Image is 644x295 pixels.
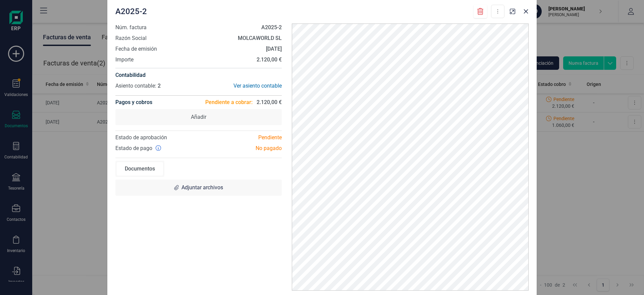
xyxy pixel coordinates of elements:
[115,134,167,141] span: Estado de aprobación
[199,82,282,90] div: Ver asiento contable
[115,144,152,152] span: Estado de pago
[115,180,282,196] div: Adjuntar archivos
[115,23,147,32] span: Núm. factura
[115,45,157,53] span: Fecha de emisión
[238,35,282,41] strong: MOLCAWORLD SL
[205,98,253,106] span: Pendiente a cobrar:
[261,24,282,31] strong: A2025-2
[521,6,531,17] button: Close
[117,162,163,176] div: Documentos
[257,56,282,63] strong: 2.120,00 €
[115,34,147,42] span: Razón Social
[115,83,156,89] span: Asiento contable:
[158,83,161,89] span: 2
[115,96,152,109] h4: Pagos y cobros
[191,113,206,121] span: Añadir
[115,56,133,64] span: Importe
[199,144,287,152] div: No pagado
[115,71,282,79] h4: Contabilidad
[199,134,287,142] div: Pendiente
[257,98,282,106] span: 2.120,00 €
[115,6,147,17] span: A2025-2
[266,46,282,52] strong: [DATE]
[181,184,223,192] span: Adjuntar archivos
